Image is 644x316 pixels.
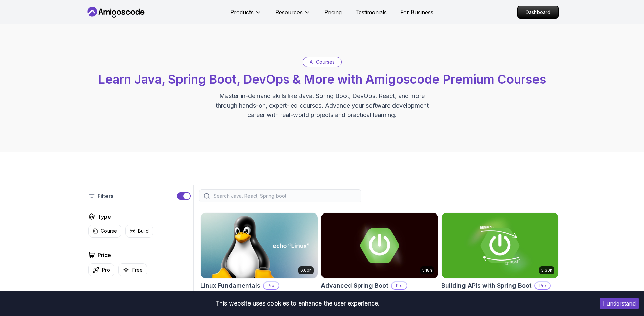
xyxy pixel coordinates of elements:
p: All Courses [310,59,335,65]
p: Pro [102,267,110,273]
span: Learn Java, Spring Boot, DevOps & More with Amigoscode Premium Courses [98,72,546,87]
button: Pro [88,263,114,276]
p: Pro [535,282,550,289]
a: Building APIs with Spring Boot card3.30hBuilding APIs with Spring BootProLearn to build robust, s... [441,212,559,313]
a: Pricing [324,8,342,16]
h2: Price [98,251,111,259]
button: Resources [275,8,311,22]
div: This website uses cookies to enhance the user experience. [5,296,590,311]
a: Advanced Spring Boot card5.18hAdvanced Spring BootProDive deep into Spring Boot with our advanced... [321,212,438,313]
p: Build [138,228,149,234]
h2: Instructors [99,290,126,298]
button: Products [230,8,262,22]
p: Free [132,267,143,273]
p: Dashboard [518,6,558,18]
img: Building APIs with Spring Boot card [442,213,558,278]
h2: Linux Fundamentals [200,281,260,290]
button: Free [118,263,147,276]
a: Dashboard [517,6,559,19]
h2: Advanced Spring Boot [321,281,388,290]
p: 6.00h [300,268,312,273]
button: Build [125,225,153,238]
h2: Type [98,212,111,221]
p: Resources [275,8,303,16]
a: For Business [400,8,433,16]
input: Search Java, React, Spring boot ... [212,193,357,199]
p: Filters [98,192,113,200]
button: Accept cookies [600,298,639,309]
p: Pro [264,282,279,289]
p: Products [230,8,254,16]
a: Testimonials [355,8,387,16]
p: Pro [392,282,407,289]
img: Linux Fundamentals card [201,213,318,278]
button: Course [88,225,121,238]
p: 3.30h [541,268,552,273]
img: Advanced Spring Boot card [321,213,438,278]
p: Master in-demand skills like Java, Spring Boot, DevOps, React, and more through hands-on, expert-... [209,91,436,120]
p: 5.18h [422,268,432,273]
a: Linux Fundamentals card6.00hLinux FundamentalsProLearn the fundamentals of Linux and how to use t... [200,212,318,306]
p: Course [101,228,117,234]
h2: Building APIs with Spring Boot [441,281,532,290]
